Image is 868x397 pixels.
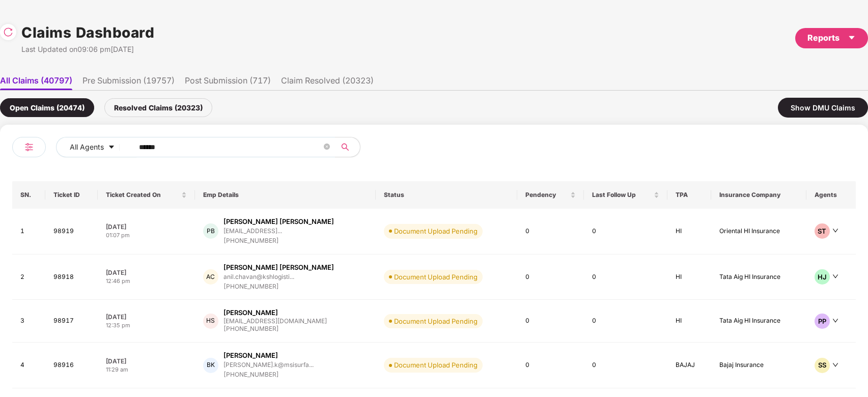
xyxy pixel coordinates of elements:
[106,191,179,199] span: Ticket Created On
[584,209,667,254] td: 0
[23,141,35,153] img: svg+xml;base64,PHN2ZyB4bWxucz0iaHR0cDovL3d3dy53My5vcmcvMjAwMC9zdmciIHdpZHRoPSIyNCIgaGVpZ2h0PSIyNC...
[12,343,45,388] td: 4
[203,358,218,373] div: BK
[667,181,711,209] th: TPA
[667,209,711,254] td: HI
[223,308,278,318] div: [PERSON_NAME]
[376,181,517,209] th: Status
[203,223,218,239] div: PB
[832,362,838,368] span: down
[806,181,856,209] th: Agents
[106,321,187,330] div: 12:35 pm
[45,343,98,388] td: 98916
[281,75,374,90] li: Claim Resolved (20323)
[584,343,667,388] td: 0
[12,181,45,209] th: SN.
[45,300,98,343] td: 98917
[203,314,218,329] div: HS
[335,137,360,157] button: search
[711,254,806,300] td: Tata Aig HI Insurance
[21,44,154,55] div: Last Updated on 09:06 pm[DATE]
[667,300,711,343] td: HI
[324,143,330,152] span: close-circle
[223,282,334,292] div: [PHONE_NUMBER]
[106,365,187,374] div: 11:29 am
[223,217,334,226] div: [PERSON_NAME] [PERSON_NAME]
[12,209,45,254] td: 1
[667,343,711,388] td: BAJAJ
[56,137,137,157] button: All Agentscaret-down
[223,228,282,234] div: [EMAIL_ADDRESS]...
[711,181,806,209] th: Insurance Company
[45,254,98,300] td: 98918
[223,318,327,324] div: [EMAIL_ADDRESS][DOMAIN_NAME]
[667,254,711,300] td: HI
[3,27,13,37] img: svg+xml;base64,PHN2ZyBpZD0iUmVsb2FkLTMyeDMyIiB4bWxucz0iaHR0cDovL3d3dy53My5vcmcvMjAwMC9zdmciIHdpZH...
[394,360,478,370] div: Document Upload Pending
[815,314,830,329] div: PP
[203,269,218,285] div: AC
[45,181,98,209] th: Ticket ID
[815,358,830,373] div: SS
[525,191,569,199] span: Pendency
[108,144,115,152] span: caret-down
[832,273,838,279] span: down
[223,236,334,246] div: [PHONE_NUMBER]
[12,254,45,300] td: 2
[45,209,98,254] td: 98919
[592,191,651,199] span: Last Follow Up
[711,300,806,343] td: Tata Aig HI Insurance
[106,277,187,286] div: 12:46 pm
[335,143,355,151] span: search
[324,144,330,150] span: close-circle
[106,357,187,365] div: [DATE]
[832,318,838,324] span: down
[223,263,334,272] div: [PERSON_NAME] [PERSON_NAME]
[815,223,830,239] div: ST
[98,181,195,209] th: Ticket Created On
[832,228,838,234] span: down
[517,254,584,300] td: 0
[195,181,376,209] th: Emp Details
[517,343,584,388] td: 0
[584,181,667,209] th: Last Follow Up
[584,254,667,300] td: 0
[106,222,187,231] div: [DATE]
[185,75,271,90] li: Post Submission (717)
[711,343,806,388] td: Bajaj Insurance
[584,300,667,343] td: 0
[517,209,584,254] td: 0
[223,351,278,360] div: [PERSON_NAME]
[815,269,830,285] div: HJ
[12,300,45,343] td: 3
[711,209,806,254] td: Oriental HI Insurance
[223,370,314,380] div: [PHONE_NUMBER]
[778,98,868,118] div: Show DMU Claims
[394,316,478,326] div: Document Upload Pending
[807,32,856,44] div: Reports
[517,300,584,343] td: 0
[394,226,478,236] div: Document Upload Pending
[104,98,212,117] div: Resolved Claims (20323)
[223,273,294,280] div: anil.chavan@kshlogisti...
[21,21,154,44] h1: Claims Dashboard
[394,272,478,282] div: Document Upload Pending
[106,231,187,240] div: 01:07 pm
[517,181,584,209] th: Pendency
[82,75,175,90] li: Pre Submission (19757)
[106,313,187,321] div: [DATE]
[848,34,856,42] span: caret-down
[106,268,187,277] div: [DATE]
[223,324,327,334] div: [PHONE_NUMBER]
[70,141,104,153] span: All Agents
[223,361,314,368] div: [PERSON_NAME].k@msisurfa...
